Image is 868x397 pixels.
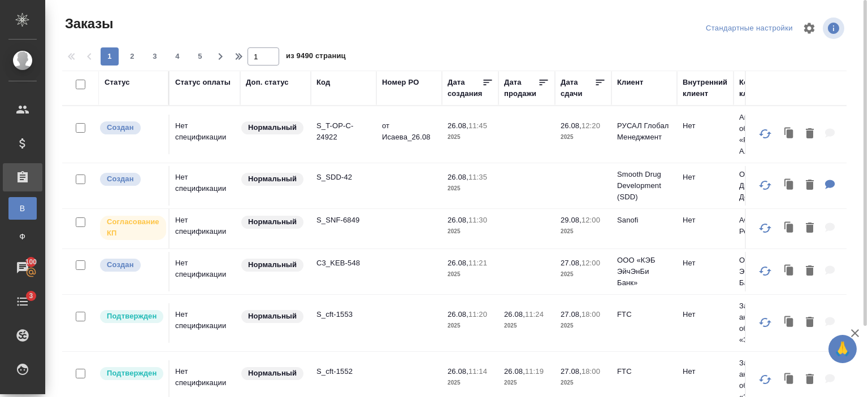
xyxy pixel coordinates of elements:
[316,309,371,320] p: S_cft-1553
[561,132,606,143] p: 2025
[240,172,305,187] div: Статус по умолчанию для стандартных заказов
[248,259,297,271] p: Нормальный
[146,47,164,66] button: 3
[3,254,42,282] a: 100
[703,20,796,37] div: split button
[316,215,371,226] p: S_SNF-6849
[123,51,141,62] span: 2
[240,366,305,381] div: Статус по умолчанию для стандартных заказов
[107,216,159,239] p: Согласование КП
[617,309,671,320] p: FTC
[561,320,606,331] p: 2025
[191,51,209,62] span: 5
[448,183,493,194] p: 2025
[779,123,800,146] button: Клонировать
[823,18,847,39] span: Посмотреть информацию
[739,215,793,237] p: АО "Санофи Россия"
[683,120,728,132] p: Нет
[14,231,31,242] span: Ф
[561,216,581,224] p: 29.08,
[448,226,493,237] p: 2025
[240,258,305,273] div: Статус по умолчанию для стандартных заказов
[504,320,549,331] p: 2025
[105,77,130,88] div: Статус
[316,258,371,269] p: C3_KEB-548
[168,47,186,66] button: 4
[22,290,40,302] span: 3
[468,367,487,376] p: 11:14
[448,216,468,224] p: 26.08,
[3,287,42,316] a: 3
[448,269,493,280] p: 2025
[779,260,800,283] button: Клонировать
[800,174,819,197] button: Удалить
[504,77,538,99] div: Дата продажи
[240,309,305,324] div: Статус по умолчанию для стандартных заказов
[581,367,600,376] p: 18:00
[833,337,852,361] span: 🙏
[828,335,857,363] button: 🙏
[448,367,468,376] p: 26.08,
[561,269,606,280] p: 2025
[561,226,606,237] p: 2025
[752,215,779,242] button: Обновить
[800,311,819,334] button: Удалить
[752,366,779,393] button: Обновить
[175,77,231,88] div: Статус оплаты
[382,77,419,88] div: Номер PO
[170,252,240,291] td: Нет спецификации
[246,77,289,88] div: Доп. статус
[581,310,600,319] p: 18:00
[617,77,643,88] div: Клиент
[123,47,141,66] button: 2
[448,259,468,267] p: 26.08,
[316,172,371,183] p: S_SDD-42
[800,368,819,391] button: Удалить
[468,259,487,267] p: 11:21
[8,197,37,220] a: В
[739,300,793,346] p: Закрытое акционерное общество «ЗОЛОТА...
[146,51,164,62] span: 3
[99,366,163,381] div: Выставляет КМ после уточнения всех необходимых деталей и получения согласия клиента на запуск. С ...
[99,258,163,273] div: Выставляется автоматически при создании заказа
[779,174,800,197] button: Клонировать
[468,121,487,130] p: 11:45
[752,120,779,147] button: Обновить
[448,77,482,99] div: Дата создания
[561,377,606,389] p: 2025
[779,368,800,391] button: Клонировать
[581,121,600,130] p: 12:20
[779,217,800,240] button: Клонировать
[581,259,600,267] p: 12:00
[448,173,468,181] p: 26.08,
[752,309,779,336] button: Обновить
[448,121,468,130] p: 26.08,
[168,51,186,62] span: 4
[739,77,793,99] div: Контрагент клиента
[561,121,581,130] p: 26.08,
[62,15,113,33] span: Заказы
[170,303,240,343] td: Нет спецификации
[107,311,157,322] p: Подтвержден
[800,217,819,240] button: Удалить
[561,77,594,99] div: Дата сдачи
[779,311,800,334] button: Клонировать
[468,173,487,181] p: 11:35
[561,310,581,319] p: 27.08,
[683,172,728,183] p: Нет
[468,216,487,224] p: 11:30
[240,120,305,136] div: Статус по умолчанию для стандартных заказов
[107,368,157,379] p: Подтвержден
[683,258,728,269] p: Нет
[170,166,240,206] td: Нет спецификации
[752,172,779,199] button: Обновить
[581,216,600,224] p: 12:00
[617,255,671,289] p: ООО «КЭБ ЭйчЭнБи Банк»
[8,225,37,248] a: Ф
[316,120,371,143] p: S_T-OP-C-24922
[796,15,823,42] span: Настроить таблицу
[448,377,493,389] p: 2025
[14,203,31,214] span: В
[617,120,671,143] p: РУСАЛ Глобал Менеджмент
[170,115,240,154] td: Нет спецификации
